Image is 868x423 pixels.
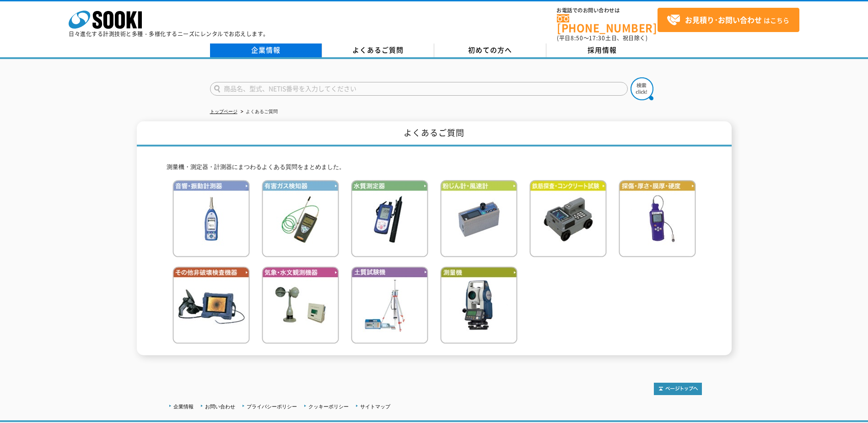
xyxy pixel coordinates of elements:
[557,8,658,13] span: お電話でのお問い合わせは
[239,107,278,117] li: よくあるご質問
[685,14,762,25] strong: お見積り･お問い合わせ
[667,13,789,27] span: はこちら
[557,14,658,33] a: [PHONE_NUMBER]
[351,266,428,344] img: 土質試験機
[571,34,583,42] span: 8:50
[619,180,696,257] img: 探傷・厚さ・膜厚・硬度
[351,180,428,257] img: 水質測定器
[360,404,390,409] a: サイトマップ
[589,34,605,42] span: 17:30
[546,43,658,57] a: 採用情報
[173,266,250,344] img: その他非破壊検査機器
[308,404,349,409] a: クッキーポリシー
[468,45,512,55] span: 初めての方へ
[210,109,237,114] a: トップページ
[440,266,518,344] img: 測量機
[173,404,194,409] a: 企業情報
[205,404,235,409] a: お問い合わせ
[262,180,339,257] img: 有害ガス検知器
[167,163,702,172] p: 測量機・測定器・計測器にまつわるよくある質問をまとめました。
[631,77,653,100] img: btn_search.png
[654,383,702,395] img: トップページへ
[210,82,628,96] input: 商品名、型式、NETIS番号を入力してください
[322,43,434,57] a: よくあるご質問
[440,180,518,257] img: 粉じん計・風速計
[434,43,546,57] a: 初めての方へ
[262,266,339,344] img: 気象・水文観測機器
[247,404,297,409] a: プライバシーポリシー
[529,180,607,257] img: 鉄筋検査・コンクリート試験
[210,43,322,57] a: 企業情報
[557,34,647,42] span: (平日 ～ 土日、祝日除く)
[137,121,732,146] h1: よくあるご質問
[658,8,799,32] a: お見積り･お問い合わせはこちら
[69,31,269,37] p: 日々進化する計測技術と多種・多様化するニーズにレンタルでお応えします。
[173,180,250,257] img: 音響・振動計測器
